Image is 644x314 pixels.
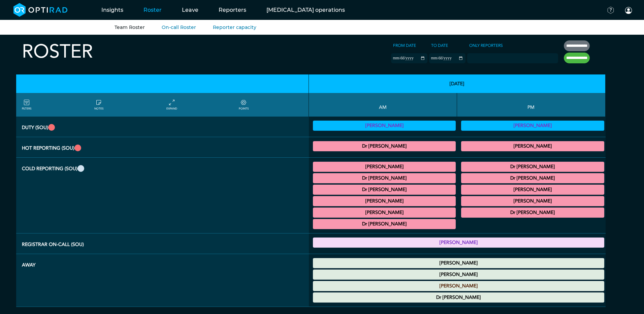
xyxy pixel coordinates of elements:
summary: [PERSON_NAME] [314,282,603,290]
div: MRI Neuro 11:30 - 14:00 [313,208,456,218]
summary: Dr [PERSON_NAME] [462,174,603,182]
th: Registrar On-Call (SOU) [16,233,309,254]
div: Other Leave 00:00 - 23:59 [313,292,604,303]
a: Reporter capacity [213,24,256,30]
label: From date [391,40,418,51]
summary: Dr [PERSON_NAME] [462,209,603,217]
a: Team Roster [115,24,145,30]
h2: Roster [22,40,93,63]
summary: [PERSON_NAME] [314,197,455,205]
summary: [PERSON_NAME] [314,209,455,217]
summary: Dr [PERSON_NAME] [462,163,603,171]
summary: [PERSON_NAME] [462,197,603,205]
div: Vetting 09:00 - 13:00 [313,121,456,131]
div: Registrar On-Call 17:00 - 21:00 [313,238,604,248]
a: collapse/expand entries [166,99,177,111]
th: PM [457,93,605,117]
summary: Dr [PERSON_NAME] [314,293,603,302]
a: show/hide notes [94,99,103,111]
div: General MRI 13:30 - 17:30 [461,173,604,183]
summary: Dr [PERSON_NAME] [314,186,455,194]
div: General MRI 10:30 - 13:00 [313,185,456,195]
th: Away [16,254,309,307]
div: General CT 11:00 - 13:00 [313,196,456,206]
summary: [PERSON_NAME] [314,259,603,267]
div: General CT 13:00 - 15:00 [461,162,604,172]
label: To date [429,40,450,51]
summary: [PERSON_NAME] [462,122,603,130]
a: FILTERS [22,99,31,111]
summary: [PERSON_NAME] [314,239,603,247]
summary: [PERSON_NAME] [314,163,455,171]
div: Annual Leave 00:00 - 23:59 [313,270,604,280]
div: General MRI 09:00 - 11:00 [313,162,456,172]
input: null [468,54,502,60]
div: Annual Leave 00:00 - 23:59 [313,258,604,268]
summary: [PERSON_NAME] [462,186,603,194]
summary: [PERSON_NAME] [462,142,603,150]
div: General MRI 15:30 - 16:30 [461,196,604,206]
label: Only Reporters [467,40,505,51]
a: collapse/expand expected points [239,99,249,111]
th: AM [309,93,457,117]
summary: Dr [PERSON_NAME] [314,142,455,150]
a: On-call Roster [162,24,196,30]
div: MRI Trauma & Urgent/CT Trauma & Urgent 09:00 - 13:00 [313,141,456,151]
summary: [PERSON_NAME] [314,271,603,279]
div: CT Trauma & Urgent/MRI Trauma & Urgent 13:00 - 17:00 [461,141,604,151]
th: [DATE] [309,74,605,93]
div: General MRI 09:00 - 13:00 [313,173,456,183]
div: Annual Leave 00:00 - 23:59 [313,281,604,291]
div: Vetting 13:00 - 17:00 [461,121,604,131]
summary: Dr [PERSON_NAME] [314,174,455,182]
th: Cold Reporting (SOU) [16,158,309,233]
img: brand-opti-rad-logos-blue-and-white-d2f68631ba2948856bd03f2d395fb146ddc8fb01b4b6e9315ea85fa773367... [13,3,68,17]
th: Duty (SOU) [16,117,309,137]
div: General MRI/General CT 17:00 - 18:00 [461,208,604,218]
th: Hot Reporting (SOU) [16,137,309,158]
summary: [PERSON_NAME] [314,122,455,130]
div: General CT 14:30 - 15:30 [461,185,604,195]
div: General CT 11:30 - 13:30 [313,219,456,229]
summary: Dr [PERSON_NAME] [314,220,455,228]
